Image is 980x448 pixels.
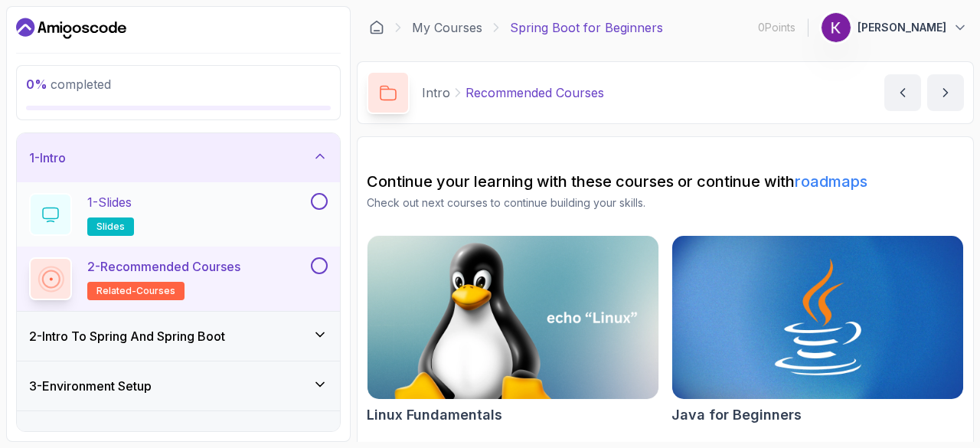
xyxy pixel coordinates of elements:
p: 2 - Recommended Courses [87,257,240,276]
p: [PERSON_NAME] [857,20,946,35]
p: Recommended Courses [465,83,604,102]
button: 2-Recommended Coursesrelated-courses [29,257,328,300]
button: user profile image[PERSON_NAME] [821,12,968,43]
p: 1 - Slides [87,193,132,211]
span: slides [96,221,125,233]
a: Linux Fundamentals cardLinux Fundamentals [367,235,659,426]
a: Java for Beginners cardJava for Beginners [671,235,964,426]
span: 0 % [26,77,47,92]
img: Linux Fundamentals card [367,236,658,399]
h3: 4 - Your First Spring Boot Api [29,427,190,445]
button: previous content [884,74,921,111]
p: 0 Points [758,20,795,35]
p: Intro [422,83,450,102]
h3: 3 - Environment Setup [29,377,152,395]
a: roadmaps [795,172,867,191]
h3: 1 - Intro [29,149,66,167]
button: 1-Intro [17,133,340,182]
button: 1-Slidesslides [29,193,328,236]
img: Java for Beginners card [672,236,963,399]
a: Dashboard [369,20,384,35]
p: Spring Boot for Beginners [510,18,663,37]
img: user profile image [822,13,851,42]
a: My Courses [412,18,482,37]
button: 3-Environment Setup [17,361,340,410]
h3: 2 - Intro To Spring And Spring Boot [29,327,225,345]
span: completed [26,77,111,92]
p: Check out next courses to continue building your skills. [367,195,964,211]
span: related-courses [96,285,175,297]
h2: Continue your learning with these courses or continue with [367,171,964,192]
h2: Linux Fundamentals [367,404,502,426]
button: next content [927,74,964,111]
button: 2-Intro To Spring And Spring Boot [17,312,340,361]
a: Dashboard [16,16,126,41]
h2: Java for Beginners [671,404,802,426]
